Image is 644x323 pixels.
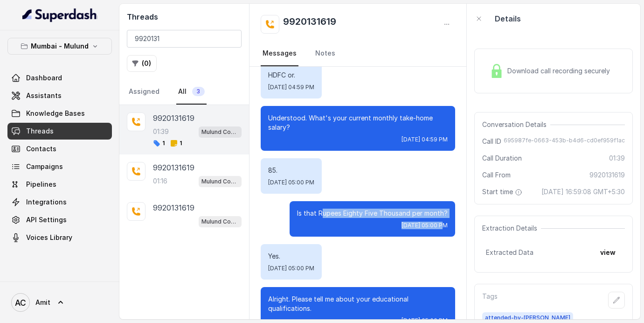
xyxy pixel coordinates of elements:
[153,176,167,186] p: 01:16
[7,194,112,211] a: Integrations
[201,217,239,226] p: Mulund Conviction HR Outbound Assistant
[495,13,521,24] p: Details
[153,127,169,136] p: 01:39
[490,64,504,78] img: Lock Icon
[268,179,314,186] span: [DATE] 05:00 PM
[486,248,533,257] span: Extracted Data
[268,166,314,175] p: 85.
[7,140,112,157] a: Contacts
[127,79,161,105] a: Assigned
[201,177,239,186] p: Mulund Conviction HR Outbound Assistant
[26,233,72,242] span: Voices Library
[589,170,625,180] span: 9920131619
[482,224,541,233] span: Extraction Details
[26,215,67,225] span: API Settings
[26,126,54,136] span: Threads
[504,137,625,146] span: 695987fe-0663-453b-b4d6-cd0ef959f1ac
[26,162,63,171] span: Campaigns
[268,265,314,272] span: [DATE] 05:00 PM
[283,15,336,34] h2: 9920131619
[7,211,112,228] a: API Settings
[595,244,621,261] button: view
[7,229,112,246] a: Voices Library
[127,55,157,72] button: (0)
[26,144,56,154] span: Contacts
[482,170,511,180] span: Call From
[201,127,239,137] p: Mulund Conviction HR Outbound Assistant
[153,162,194,173] p: 9920131619
[176,79,207,105] a: All3
[313,41,337,66] a: Notes
[261,41,455,66] nav: Tabs
[297,209,448,218] p: Is that Rupees Eighty Five Thousand per month?
[15,298,26,308] text: AC
[7,123,112,140] a: Threads
[22,7,97,22] img: light.svg
[482,292,498,309] p: Tags
[127,79,242,105] nav: Tabs
[7,87,112,104] a: Assistants
[268,113,447,132] p: Understood. What's your current monthly take-home salary?
[482,154,522,163] span: Call Duration
[402,136,448,143] span: [DATE] 04:59 PM
[153,202,194,213] p: 9920131619
[482,120,550,129] span: Conversation Details
[268,252,314,261] p: Yes.
[192,87,205,96] span: 3
[507,66,614,76] span: Download call recording securely
[26,91,62,100] span: Assistants
[7,70,112,86] a: Dashboard
[482,137,501,146] span: Call ID
[609,154,625,163] span: 01:39
[7,105,112,122] a: Knowledge Bases
[268,295,447,313] p: Alright. Please tell me about your educational qualifications.
[541,187,625,197] span: [DATE] 16:59:08 GMT+5:30
[153,140,165,147] span: 1
[261,41,298,66] a: Messages
[127,30,242,48] input: Search by Call ID or Phone Number
[31,41,89,52] p: Mumbai - Mulund
[482,187,524,197] span: Start time
[7,158,112,175] a: Campaigns
[268,84,314,91] span: [DATE] 04:59 PM
[268,70,314,80] p: HDFC or.
[7,38,112,55] button: Mumbai - Mulund
[127,11,242,22] h2: Threads
[7,176,112,193] a: Pipelines
[26,197,67,207] span: Integrations
[26,109,85,118] span: Knowledge Bases
[170,140,182,147] span: 1
[7,289,112,316] a: Amit
[26,73,62,83] span: Dashboard
[35,298,50,307] span: Amit
[26,180,56,189] span: Pipelines
[153,112,194,124] p: 9920131619
[402,222,448,229] span: [DATE] 05:00 PM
